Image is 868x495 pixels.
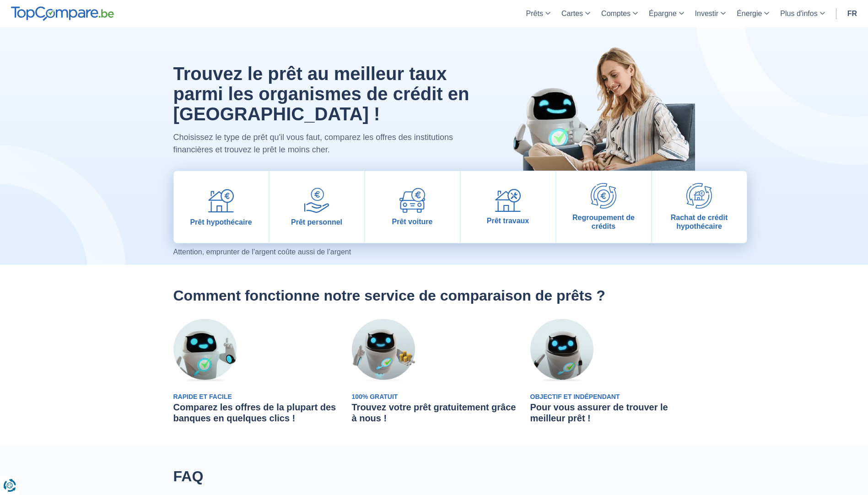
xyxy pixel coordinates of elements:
img: Prêt travaux [495,189,521,212]
h1: Trouvez le prêt au meilleur taux parmi les organismes de crédit en [GEOGRAPHIC_DATA] ! [173,64,472,124]
img: Rachat de crédit hypothécaire [686,183,712,209]
img: Prêt personnel [304,188,329,213]
span: Rachat de crédit hypothécaire [656,213,743,231]
span: Rapide et Facile [173,393,232,400]
img: 100% Gratuit [352,319,415,382]
a: Prêt voiture [365,171,460,243]
h3: Pour vous assurer de trouver le meilleur prêt ! [530,402,695,424]
a: Prêt travaux [461,171,555,243]
p: Choisissez le type de prêt qu'il vous faut, comparez les offres des institutions financières et t... [173,131,472,156]
h2: FAQ [173,468,517,485]
span: Regroupement de crédits [560,213,647,231]
img: Prêt hypothécaire [208,188,234,213]
h2: Comment fonctionne notre service de comparaison de prêts ? [173,287,695,304]
a: Prêt personnel [270,171,364,243]
a: Rachat de crédit hypothécaire [652,171,747,243]
span: Prêt hypothécaire [190,218,252,226]
a: Regroupement de crédits [556,171,651,243]
span: Prêt travaux [487,216,529,225]
img: Prêt voiture [399,188,425,213]
img: Rapide et Facile [173,319,237,382]
img: image-hero [494,27,695,203]
img: Regroupement de crédits [591,183,616,209]
span: 100% Gratuit [352,393,398,400]
span: Objectif et Indépendant [530,393,620,400]
h3: Comparez les offres de la plupart des banques en quelques clics ! [173,402,338,424]
span: Prêt voiture [392,217,433,226]
h3: Trouvez votre prêt gratuitement grâce à nous ! [352,402,517,424]
img: Objectif et Indépendant [530,319,593,382]
img: TopCompare [11,6,114,21]
span: Prêt personnel [291,218,342,226]
a: Prêt hypothécaire [174,171,269,243]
